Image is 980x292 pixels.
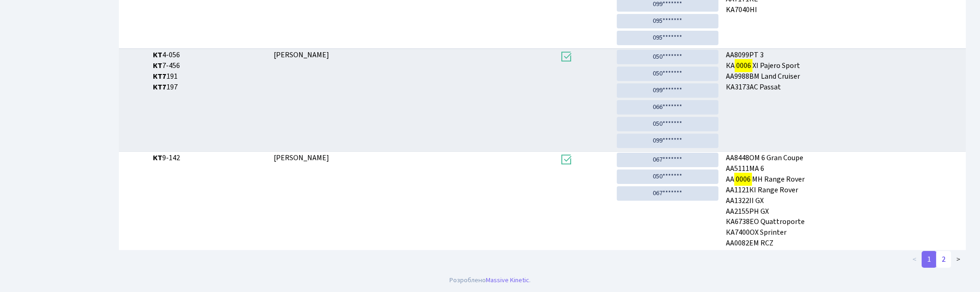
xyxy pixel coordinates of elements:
[153,50,162,60] b: КТ
[153,153,162,163] b: КТ
[922,251,937,268] a: 1
[274,50,329,60] span: [PERSON_NAME]
[734,173,752,186] mark: 0006
[153,71,166,81] b: КТ7
[726,50,962,92] span: АА8099РТ 3 КА ХІ Pajero Sport АА9988BM Land Cruiser КА3173АС Passat
[449,275,531,285] div: Розроблено .
[153,50,267,92] span: 4-056 7-456 191 197
[153,61,162,71] b: КТ
[726,153,962,246] span: АА8448ОМ 6 Gran Coupe АА5111МА 6 АА МН Range Rover АА1121КІ Range Rover АА1322ІІ GX АА2155РН GX К...
[274,153,329,163] span: [PERSON_NAME]
[735,59,752,72] mark: 0006
[486,275,529,285] a: Massive Kinetic
[936,251,951,268] a: 2
[153,153,267,163] span: 9-142
[951,251,966,268] a: >
[153,82,166,92] b: КТ7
